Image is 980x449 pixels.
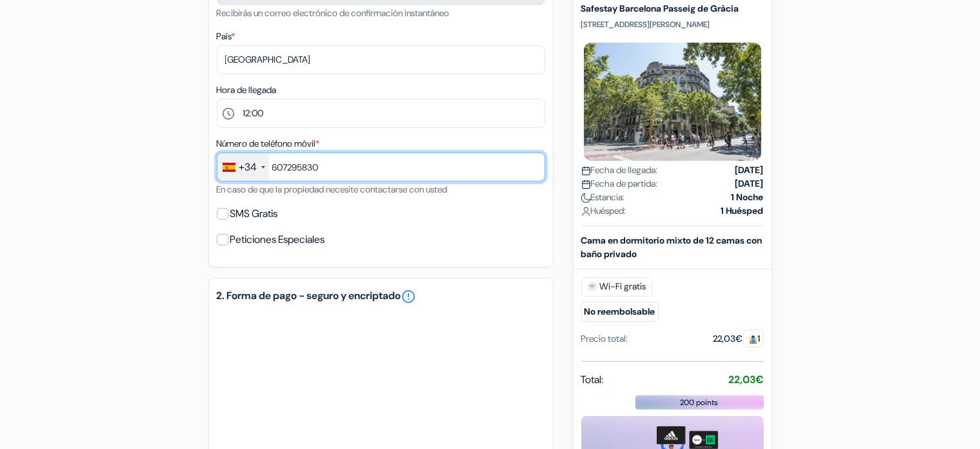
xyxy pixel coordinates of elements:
[217,83,277,97] label: Hora de llegada
[735,177,764,191] strong: [DATE]
[217,7,450,19] small: Recibirás un correo electrónico de confirmación instantáneo
[581,177,658,191] span: Fecha de partida:
[217,137,320,151] label: Número de teléfono móvil
[735,163,764,177] strong: [DATE]
[581,193,591,203] img: moon.svg
[581,332,628,346] div: Precio total:
[239,160,257,175] div: +34
[581,372,604,388] span: Total:
[581,302,659,322] small: No reembolsable
[721,204,764,218] strong: 1 Huésped
[681,397,719,408] span: 200 points
[581,3,764,14] h5: Safestay Barcelona Passeig de Gràcia
[748,335,758,344] img: guest.svg
[217,153,269,181] div: Spain (España): +34
[729,373,764,386] strong: 22,03€
[581,277,652,297] span: Wi-Fi gratis
[217,152,545,182] input: 612 34 56 78
[732,191,764,204] strong: 1 Noche
[581,235,763,260] b: Cama en dormitorio mixto de 12 camas con baño privado
[217,30,235,43] label: País
[217,183,448,195] small: En caso de que la propiedad necesite contactarse con usted
[581,191,625,204] span: Estancia:
[581,180,591,189] img: calendar.svg
[743,329,764,348] span: 1
[587,282,597,292] img: free_wifi.svg
[714,332,764,346] div: 22,03€
[230,205,278,223] label: SMS Gratis
[581,204,626,218] span: Huésped:
[581,19,764,30] p: [STREET_ADDRESS][PERSON_NAME]
[401,289,417,304] a: error_outline
[581,166,591,176] img: calendar.svg
[581,207,591,216] img: user_icon.svg
[217,289,545,304] h5: 2. Forma de pago - seguro y encriptado
[230,231,325,249] label: Peticiones Especiales
[581,163,658,177] span: Fecha de llegada:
